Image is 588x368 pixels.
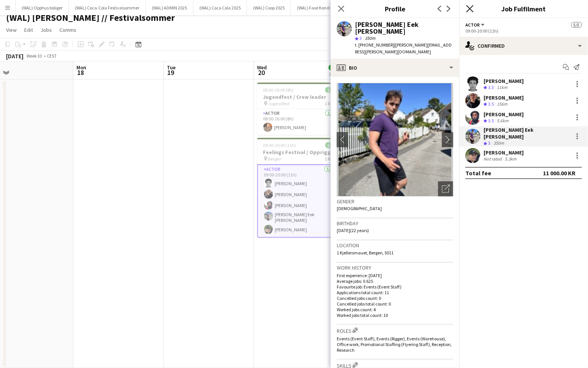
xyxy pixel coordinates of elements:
[337,228,369,233] span: [DATE] (22 years)
[325,87,336,93] span: 1/1
[193,0,247,15] button: (WAL) Coca Cola 2025
[438,181,453,196] div: Open photos pop-in
[488,84,494,90] span: 3.3
[3,25,20,35] a: View
[337,273,453,278] p: First experience: [DATE]
[257,64,267,71] span: Wed
[25,53,44,59] span: Week 33
[488,118,494,123] span: 3.5
[337,284,453,290] p: Favourite job: Events (Event Staff)
[329,71,341,77] div: 2 Jobs
[355,21,453,35] div: [PERSON_NAME] Eek [PERSON_NAME]
[571,22,582,28] span: 5/5
[16,0,69,15] button: (WAL) Opphus boliger
[325,142,336,148] span: 5/5
[363,35,377,41] span: 350m
[337,301,453,307] p: Cancelled jobs total count: 0
[257,94,342,100] h3: Jugendfest / Crew leader
[69,0,146,15] button: (WAL) Coca-Cola Festivalsommer
[6,27,17,33] span: View
[465,169,491,177] div: Total fee
[40,27,52,33] span: Jobs
[465,22,480,28] span: Actor
[484,149,524,156] div: [PERSON_NAME]
[543,169,576,177] div: 11 000.00 KR
[337,312,453,318] p: Worked jobs total count: 10
[146,0,193,15] button: (WAL) ADMIN 2025
[465,28,582,34] div: 09:00-20:00 (11h)
[337,242,453,249] h3: Location
[359,35,362,41] span: 3
[47,53,57,59] div: CEST
[257,83,342,135] app-job-card: 08:00-16:00 (8h)1/1Jugendfest / Crew leader Jugendfest1 RoleActor1/108:00-16:00 (8h)[PERSON_NAME]
[24,27,33,33] span: Edit
[495,101,509,108] div: 156m
[488,140,490,146] span: 3
[257,138,342,238] app-job-card: 09:00-20:00 (11h)5/5Feelings Festival / Opprigg Bergen1 RoleActor5/509:00-20:00 (11h)[PERSON_NAME...
[329,65,339,70] span: 6/6
[166,68,176,77] span: 19
[263,87,294,93] span: 08:00-16:00 (8h)
[337,326,453,334] h3: Roles
[337,83,453,196] img: Crew avatar or photo
[337,336,452,353] span: Events (Event Staff), Events (Rigger), Events (Warehouse), Office work, Promotional Staffing (Fly...
[337,290,453,295] p: Applications total count: 11
[257,149,342,156] h3: Feelings Festival / Opprigg
[76,64,86,71] span: Mon
[257,109,342,135] app-card-role: Actor1/108:00-16:00 (8h)[PERSON_NAME]
[484,126,570,140] div: [PERSON_NAME] Eek [PERSON_NAME]
[337,278,453,284] p: Average jobs: 0.625
[331,59,459,77] div: Bio
[56,25,79,35] a: Comms
[465,22,486,28] button: Actor
[167,64,176,71] span: Tue
[459,4,588,14] h3: Job Fulfilment
[495,118,510,124] div: 5.6km
[257,164,342,238] app-card-role: Actor5/509:00-20:00 (11h)[PERSON_NAME][PERSON_NAME][PERSON_NAME][PERSON_NAME] Eek [PERSON_NAME][P...
[484,156,503,162] div: Not rated
[484,111,524,118] div: [PERSON_NAME]
[325,101,336,106] span: 1 Role
[291,0,366,15] button: (WAL) Faxe Kondi Sampling 2025
[484,94,524,101] div: [PERSON_NAME]
[21,25,36,35] a: Edit
[484,78,524,84] div: [PERSON_NAME]
[337,264,453,271] h3: Work history
[256,68,267,77] span: 20
[495,84,509,91] div: 11km
[75,68,86,77] span: 18
[337,220,453,227] h3: Birthday
[6,52,23,60] div: [DATE]
[355,42,394,48] span: t. [PHONE_NUMBER]
[337,206,382,211] span: [DEMOGRAPHIC_DATA]
[268,156,282,162] span: Bergen
[37,25,55,35] a: Jobs
[263,142,296,148] span: 09:00-20:00 (11h)
[247,0,291,15] button: (WAL) Coop 2025
[268,101,290,106] span: Jugendfest
[337,295,453,301] p: Cancelled jobs count: 0
[337,307,453,312] p: Worked jobs count: 4
[59,27,76,33] span: Comms
[337,198,453,205] h3: Gender
[492,140,506,147] div: 350m
[488,101,494,107] span: 3.5
[459,37,588,55] div: Confirmed
[337,250,394,256] span: 1 Kjellersmauet, Bergen, 5011
[325,156,336,162] span: 1 Role
[6,12,175,23] h1: (WAL) [PERSON_NAME] // Festivalsommer
[503,156,518,162] div: 5.3km
[355,42,452,55] span: | [PERSON_NAME][EMAIL_ADDRESS][PERSON_NAME][DOMAIN_NAME]
[331,4,459,14] h3: Profile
